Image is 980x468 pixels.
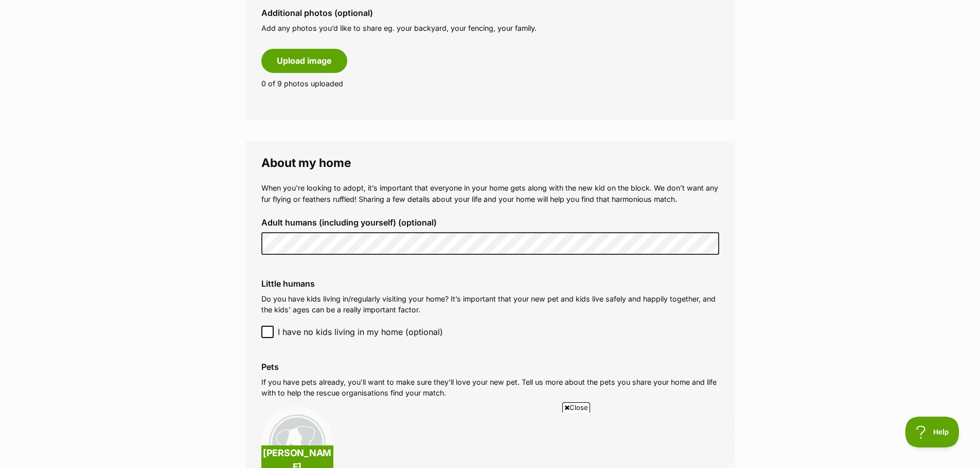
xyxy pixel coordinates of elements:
[261,156,719,170] legend: About my home
[261,78,719,89] p: 0 of 9 photos uploaded
[261,279,719,288] label: Little humans
[278,326,443,338] span: I have no kids living in my home (optional)
[261,23,719,33] p: Add any photos you’d like to share eg. your backyard, your fencing, your family.
[261,218,719,227] label: Adult humans (including yourself) (optional)
[261,182,719,204] p: When you’re looking to adopt, it’s important that everyone in your home gets along with the new k...
[562,402,590,413] span: Close
[905,417,959,447] iframe: Help Scout Beacon - Open
[261,49,347,72] button: Upload image
[261,377,719,399] p: If you have pets already, you’ll want to make sure they’ll love your new pet. Tell us more about ...
[261,362,719,371] label: Pets
[241,417,740,463] iframe: Advertisement
[261,293,719,315] p: Do you have kids living in/regularly visiting your home? It’s important that your new pet and kid...
[261,8,719,17] label: Additional photos (optional)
